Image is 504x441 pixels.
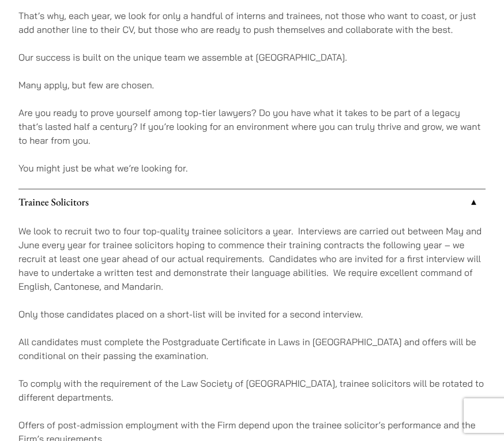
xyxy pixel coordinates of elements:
p: Many apply, but few are chosen. [18,78,486,92]
p: That’s why, each year, we look for only a handful of interns and trainees, not those who want to ... [18,9,486,36]
p: We look to recruit two to four top-quality trainee solicitors a year. Interviews are carried out ... [18,224,486,293]
p: Our success is built on the unique team we assemble at [GEOGRAPHIC_DATA]. [18,50,486,64]
p: You might just be what we’re looking for. [18,161,486,175]
p: All candidates must complete the Postgraduate Certificate in Laws in [GEOGRAPHIC_DATA] and offers... [18,335,486,362]
p: Are you ready to prove yourself among top-tier lawyers? Do you have what it takes to be part of a... [18,106,486,147]
p: To comply with the requirement of the Law Society of [GEOGRAPHIC_DATA], trainee solicitors will b... [18,376,486,404]
a: Trainee Solicitors [18,189,486,216]
p: Only those candidates placed on a short-list will be invited for a second interview. [18,307,486,321]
